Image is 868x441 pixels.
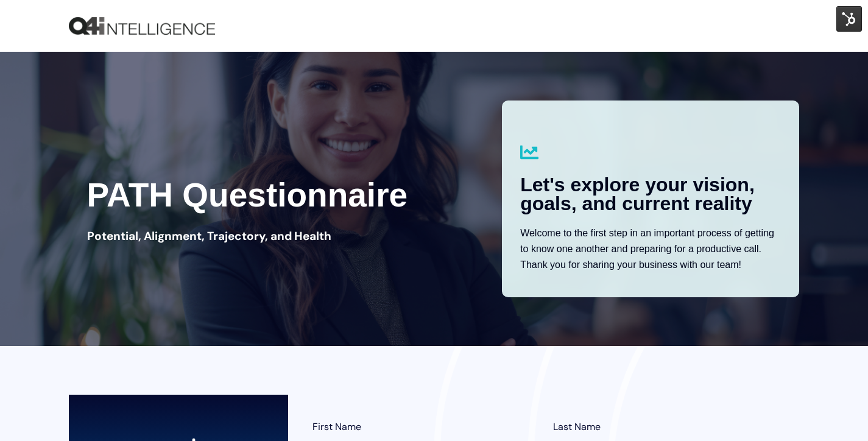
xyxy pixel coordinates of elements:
img: HubSpot Tools Menu Toggle [836,6,862,32]
h6: Potential, Alignment, Trajectory, and Health [87,228,331,244]
span: First Name [312,420,361,433]
p: Welcome to the first step in an important process of getting to know one another and preparing fo... [520,225,781,273]
div: Let's explore your vision, goals, and current reality [520,175,781,213]
img: Q4intelligence, LLC logo [69,17,215,35]
div: PATH Questionnaire [87,180,408,210]
a: Back to Home [69,17,215,35]
span: Last Name [553,420,601,433]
